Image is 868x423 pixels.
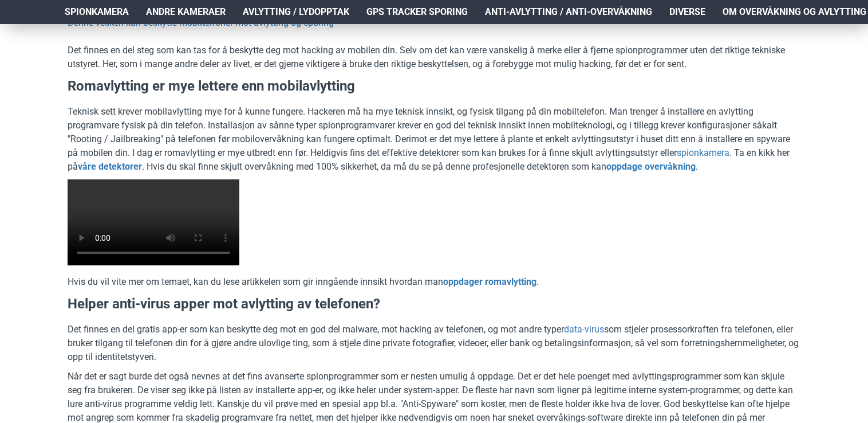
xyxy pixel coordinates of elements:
[564,323,604,336] a: data-virus
[723,5,866,19] span: Om overvåkning og avlytting
[366,5,468,19] span: GPS Tracker Sporing
[68,323,800,364] p: Det finnes en del gratis app-er som kan beskytte deg mot en god del malware, mot hacking av telef...
[606,160,696,174] a: oppdage overvåkning
[243,5,349,19] span: Avlytting / Lydopptak
[68,105,800,174] p: Teknisk sett krever mobilavlytting mye for å kunne fungere. Hackeren må ha mye teknisk innsikt, o...
[68,275,800,289] p: Hvis du vil vite mer om temaet, kan du lese artikkelen som gir inngående innsikt hvordan man .
[485,5,652,19] span: Anti-avlytting / Anti-overvåkning
[677,146,729,160] a: spionkamera
[68,77,800,96] h3: Romavlytting er mye lettere enn mobilavlytting
[146,5,226,19] span: Andre kameraer
[443,275,536,289] a: oppdager romavlytting
[669,5,705,19] span: Diverse
[68,295,800,314] h3: Helper anti-virus apper mot avlytting av telefonen?
[65,5,129,19] span: Spionkamera
[68,44,800,71] p: Det finnes en del steg som kan tas for å beskytte deg mot hacking av mobilen din. Selv om det kan...
[78,160,142,174] a: våre detektorer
